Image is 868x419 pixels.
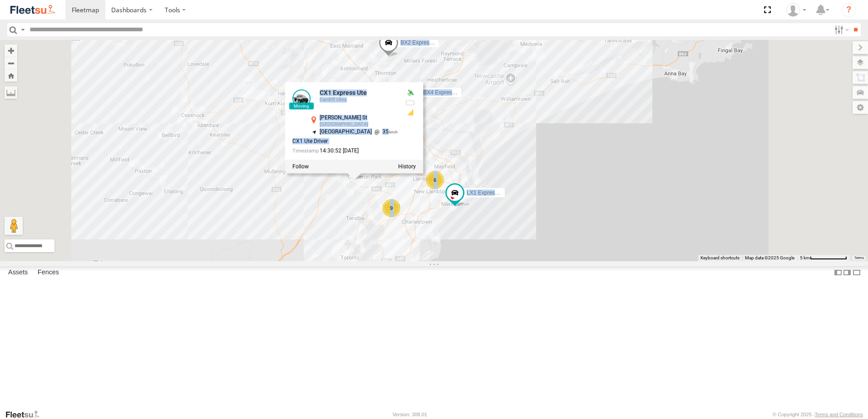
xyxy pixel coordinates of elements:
span: BX4 Express Ute [423,89,464,96]
a: Visit our Website [5,410,47,419]
label: Search Filter Options [831,23,850,36]
label: Measure [5,86,17,99]
button: Zoom Home [5,69,17,82]
span: BX2 Express Ute [400,39,442,46]
div: [PERSON_NAME] St [320,115,398,121]
div: Version: 308.01 [393,412,427,417]
label: Dock Summary Table to the Left [833,266,843,279]
div: CX1 Express Ute [320,90,398,97]
div: 9 [382,199,400,217]
label: Assets [4,266,32,279]
button: Map Scale: 5 km per 78 pixels [797,255,850,261]
div: No battery health information received from this device. [405,99,416,107]
label: Realtime tracking of Asset [292,163,309,170]
div: Date/time of location update [292,148,398,154]
span: Map data ©2025 Google [745,255,794,260]
img: fleetsu-logo-horizontal.svg [9,4,56,16]
label: View Asset History [398,163,416,170]
span: 5 km [800,255,810,260]
label: Dock Summary Table to the Right [843,266,852,279]
a: Terms (opens in new tab) [854,256,864,260]
span: LX1 Express Ute [467,190,508,196]
div: 6 [426,171,444,189]
span: [GEOGRAPHIC_DATA] [320,129,372,135]
button: Drag Pegman onto the map to open Street View [5,217,23,235]
i: ? [842,3,856,17]
button: Zoom in [5,44,17,57]
label: Search Query [19,23,26,36]
div: [GEOGRAPHIC_DATA] [320,122,398,127]
label: Map Settings [853,101,868,114]
div: Matt Curtis [783,3,809,17]
a: Terms and Conditions [815,412,863,417]
button: Keyboard shortcuts [700,255,740,261]
div: GSM Signal = 3 [405,109,416,117]
div: Cardiff Utes [320,97,398,103]
span: 35 [372,129,398,135]
label: Fences [33,266,64,279]
label: Hide Summary Table [852,266,861,279]
div: © Copyright 2025 - [773,412,863,417]
div: Valid GPS Fix [405,90,416,97]
button: Zoom out [5,57,17,69]
div: CX1 Ute Driver [292,139,398,145]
